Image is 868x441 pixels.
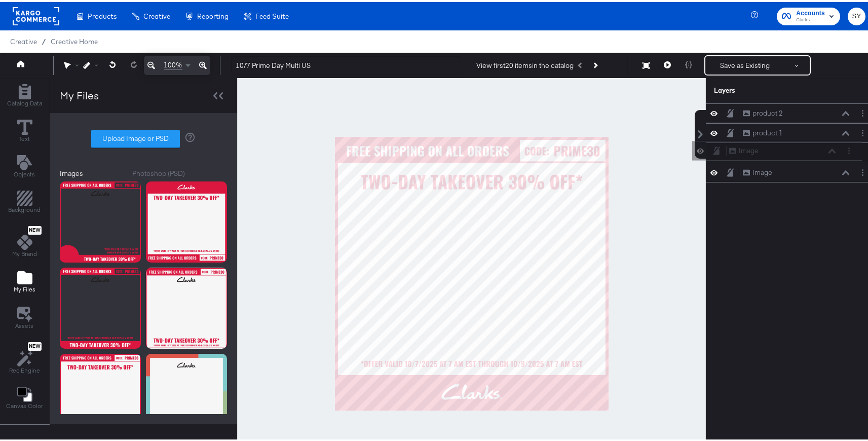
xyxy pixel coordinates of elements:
[777,6,840,23] button: AccountsClarks
[164,58,182,68] span: 100%
[28,225,42,232] span: New
[255,10,289,18] span: Feed Suite
[739,144,759,154] div: Image
[742,126,783,136] button: product 1
[476,59,574,68] div: View first 20 items in the catalog
[7,97,42,105] span: Catalog Data
[752,166,772,175] div: Image
[9,364,40,373] span: Rec Engine
[8,151,42,179] button: Add Text
[796,14,825,22] span: Clarks
[752,126,783,136] div: product 1
[11,115,39,144] button: Text
[692,139,862,159] div: ImageLayer Options
[133,167,228,176] button: Photoshop (PSD)
[8,266,42,295] button: Add Files
[51,35,98,44] a: Creative Home
[10,35,37,44] span: Creative
[19,133,30,141] span: Text
[752,106,783,116] div: product 2
[88,10,117,18] span: Products
[588,54,602,72] button: Next Product
[714,84,817,93] div: Layers
[6,400,43,408] span: Canvas Color
[742,106,783,117] button: product 2
[796,6,825,17] span: Accounts
[197,10,229,18] span: Reporting
[3,187,47,215] button: Add Rectangle
[9,204,41,212] span: Background
[6,222,43,260] button: NewMy Brand
[60,167,125,176] button: Images
[143,10,170,18] span: Creative
[852,9,861,20] span: SY
[60,167,83,176] div: Images
[3,338,46,376] button: NewRec Engine
[16,320,34,328] span: Assets
[742,165,773,176] button: Image
[1,80,48,108] button: Add Rectangle
[133,167,185,176] div: Photoshop (PSD)
[60,86,99,101] div: My Files
[848,6,865,23] button: SY
[705,54,784,72] button: Save as Existing
[14,283,35,291] span: My Files
[729,143,759,154] button: Image
[14,168,35,176] span: Objects
[12,248,37,256] span: My Brand
[37,35,51,44] span: /
[10,302,40,331] button: Assets
[28,341,42,348] span: New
